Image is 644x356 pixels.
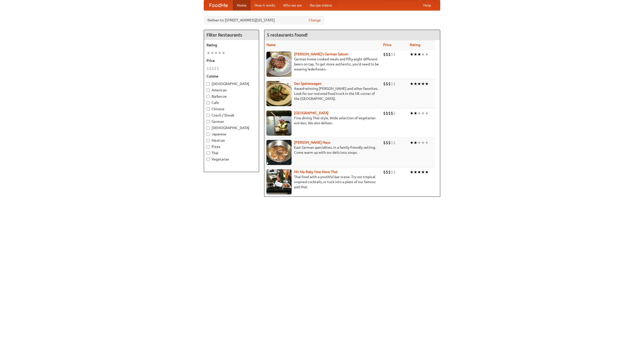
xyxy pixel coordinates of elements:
li: $ [209,66,212,71]
li: $ [386,52,388,57]
input: Vegetarian [207,158,210,161]
a: Recipe videos [306,0,336,10]
li: ★ [421,81,425,87]
img: babythai.jpg [266,169,292,194]
li: ★ [414,140,417,145]
li: ★ [417,52,421,57]
li: ★ [417,169,421,175]
input: [DEMOGRAPHIC_DATA] [207,82,210,86]
label: Cafe [207,100,256,105]
h5: Price [207,58,256,63]
li: ★ [410,140,414,145]
li: $ [388,140,391,145]
b: [GEOGRAPHIC_DATA] [294,111,329,115]
h4: Filter Restaurants [204,30,259,40]
input: Czech / Slovak [207,114,210,117]
li: ★ [421,110,425,116]
div: Deliver to: [STREET_ADDRESS][US_STATE] [204,16,325,25]
li: $ [383,140,386,145]
img: esthers.jpg [266,52,292,77]
p: East German specialties, in a family-friendly setting. Come warm up with our delicious soups. [266,145,379,155]
input: Thai [207,151,210,155]
a: Hit Me Baby One More Thai [294,170,338,174]
a: How it works [251,0,279,10]
label: Czech / Slovak [207,113,256,118]
a: Help [419,0,435,10]
li: ★ [410,81,414,87]
li: $ [383,52,386,57]
input: Pizza [207,145,210,148]
li: $ [212,66,214,71]
li: $ [386,169,388,175]
li: ★ [417,81,421,87]
label: German [207,119,256,124]
li: ★ [425,140,429,145]
p: Award-winning [PERSON_NAME] and other favorites. Look for our restored food truck in the NE corne... [266,86,379,101]
li: $ [386,81,388,87]
li: ★ [414,110,417,116]
li: $ [214,66,217,71]
ng-pluralize: 5 restaurants found! [267,32,308,37]
label: Chinese [207,106,256,111]
li: $ [388,169,391,175]
a: Price [383,43,391,47]
label: Mexican [207,138,256,143]
input: Mexican [207,139,210,142]
li: ★ [410,52,414,57]
li: ★ [414,81,417,87]
li: ★ [421,140,425,145]
li: ★ [425,52,429,57]
li: ★ [417,140,421,145]
a: Name [266,43,276,47]
li: $ [383,110,386,116]
li: $ [388,52,391,57]
li: ★ [417,110,421,116]
li: ★ [414,52,417,57]
a: FoodMe [204,0,233,10]
li: $ [393,140,396,145]
input: Barbecue [207,95,210,98]
img: kohlhaus.jpg [266,140,292,165]
input: German [207,120,210,123]
li: $ [391,169,393,175]
input: Cafe [207,101,210,104]
p: Thai food with a youthful bar scene. Try our tropical inspired cocktails, or tuck into a plate of... [266,174,379,189]
p: Fine dining Thai-style. Wide selection of vegetarian entrées. We also deliver. [266,115,379,126]
label: American [207,88,256,93]
img: speisewagen.jpg [266,81,292,106]
a: Rating [410,43,420,47]
li: $ [393,52,396,57]
img: satay.jpg [266,110,292,136]
p: German home-cooked meals and fifty-eight different beers on tap. To get more authentic, you'd nee... [266,57,379,72]
li: ★ [218,50,222,56]
label: Pizza [207,144,256,149]
input: Japanese [207,133,210,136]
li: ★ [410,169,414,175]
li: ★ [214,50,218,56]
li: ★ [425,169,429,175]
li: $ [391,110,393,116]
li: $ [383,81,386,87]
a: [PERSON_NAME]'s German Saloon [294,52,348,56]
li: ★ [425,81,429,87]
a: Who we are [279,0,306,10]
li: $ [388,81,391,87]
label: [DEMOGRAPHIC_DATA] [207,81,256,86]
li: ★ [421,169,425,175]
li: $ [393,81,396,87]
li: $ [391,52,393,57]
label: Barbecue [207,94,256,99]
a: Home [233,0,251,10]
li: ★ [210,50,214,56]
label: Japanese [207,132,256,137]
input: Chinese [207,107,210,111]
li: ★ [410,110,414,116]
li: ★ [222,50,225,56]
li: $ [383,169,386,175]
h5: Cuisine [207,74,256,79]
a: [PERSON_NAME] Haus [294,140,330,144]
li: $ [391,140,393,145]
